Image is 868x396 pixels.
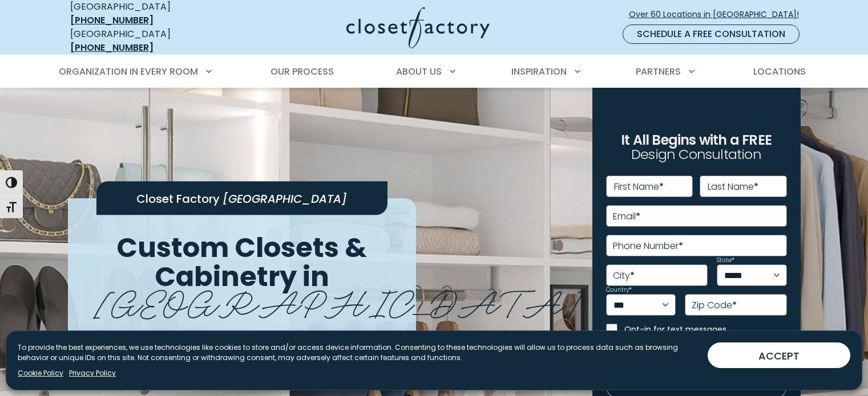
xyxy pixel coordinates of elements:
[621,130,772,149] span: It All Begins with a FREE
[223,191,347,207] span: [GEOGRAPHIC_DATA]
[271,65,334,78] span: Our Process
[136,191,220,207] span: Closet Factory
[624,324,787,335] label: Opt-in for text messages
[59,65,198,78] span: Organization in Every Room
[70,14,154,27] a: [PHONE_NUMBER]
[606,287,632,293] label: Country
[18,368,63,378] a: Cookie Policy
[346,7,490,48] img: Closet Factory Logo
[70,27,236,55] div: [GEOGRAPHIC_DATA]
[116,228,367,296] span: Custom Closets & Cabinetry in
[623,25,800,44] a: Schedule a Free Consultation
[717,258,734,263] label: State
[51,56,818,88] nav: Primary Menu
[94,274,582,326] span: [GEOGRAPHIC_DATA]
[708,182,758,191] label: Last Name
[692,301,737,310] label: Zip Code
[511,65,567,78] span: Inspiration
[613,271,635,280] label: City
[69,368,116,378] a: Privacy Policy
[396,65,442,78] span: About Us
[18,342,699,363] p: To provide the best experiences, we use technologies like cookies to store and/or access device i...
[629,9,808,21] span: Over 60 Locations in [GEOGRAPHIC_DATA]!
[708,342,850,368] button: ACCEPT
[613,212,640,221] label: Email
[628,5,809,25] a: Over 60 Locations in [GEOGRAPHIC_DATA]!
[614,182,664,191] label: First Name
[613,242,683,251] label: Phone Number
[636,65,681,78] span: Partners
[70,41,154,54] a: [PHONE_NUMBER]
[631,145,761,164] span: Design Consultation
[753,65,806,78] span: Locations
